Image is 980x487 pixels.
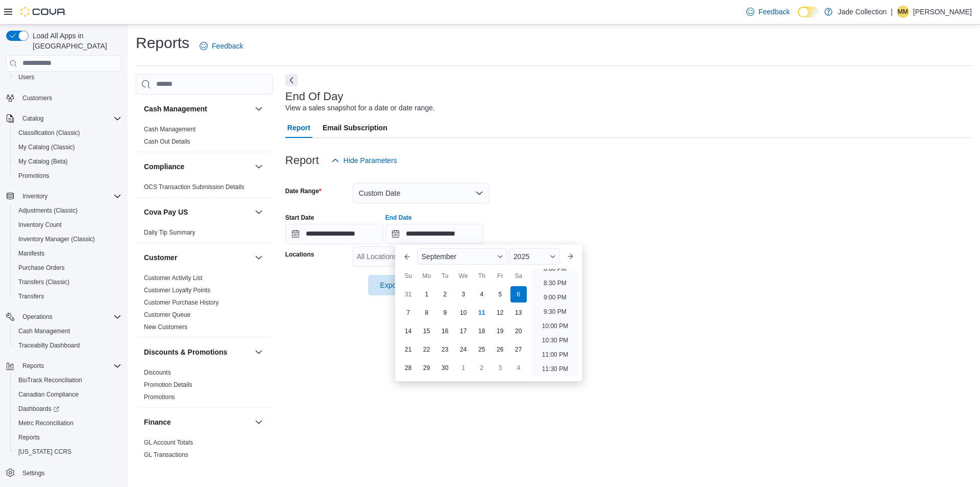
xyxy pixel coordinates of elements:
button: Customer [253,251,265,264]
span: Metrc Reconciliation [18,419,73,427]
span: Users [14,71,121,83]
div: day-2 [474,360,490,376]
span: Inventory Count [18,221,62,229]
span: Promotions [144,393,175,401]
a: Users [14,71,38,83]
span: Hide Parameters [344,155,397,166]
button: Next month [562,248,578,265]
a: Transfers [14,290,48,303]
a: Classification (Classic) [14,127,84,139]
a: GL Transactions [144,451,188,458]
button: Discounts & Promotions [144,347,251,357]
h1: Reports [136,33,189,53]
div: Customer [136,272,273,337]
button: Inventory [2,189,126,203]
span: Transfers [18,292,44,300]
button: Catalog [2,111,126,126]
button: [US_STATE] CCRS [10,445,126,459]
button: Reports [18,360,48,372]
div: Monica McKenzie [897,6,909,18]
span: Users [18,73,34,81]
a: Metrc Reconciliation [14,417,78,429]
button: Transfers (Classic) [10,275,126,289]
button: Promotions [10,169,126,183]
span: Operations [22,313,53,321]
input: Press the down key to enter a popover containing a calendar. Press the escape key to close the po... [385,224,483,244]
a: Cash Management [14,325,74,337]
span: My Catalog (Classic) [14,141,121,153]
span: My Catalog (Classic) [18,143,75,151]
span: Classification (Classic) [14,127,121,139]
span: Promotion Details [144,381,192,389]
button: Settings [2,465,126,480]
div: View a sales snapshot for a date or date range. [285,103,435,113]
img: Cova [20,7,66,17]
a: GL Account Totals [144,439,193,446]
button: Users [10,70,126,84]
div: day-4 [474,286,490,303]
a: Cash Out Details [144,138,190,145]
div: day-30 [437,360,453,376]
button: Reports [2,359,126,373]
h3: Customer [144,252,177,263]
span: BioTrack Reconciliation [18,376,82,384]
input: Dark Mode [798,7,819,17]
li: 11:30 PM [538,363,572,375]
button: Catalog [18,112,47,125]
h3: Compliance [144,161,184,172]
button: Inventory [18,190,52,202]
div: Tu [437,268,453,284]
span: Daily Tip Summary [144,228,195,237]
a: Feedback [742,2,794,22]
span: Canadian Compliance [18,390,79,399]
span: Adjustments (Classic) [14,204,121,217]
span: Report [287,118,310,138]
button: Discounts & Promotions [253,346,265,358]
a: Purchase Orders [14,262,69,274]
div: day-5 [492,286,508,303]
li: 8:00 PM [540,263,571,275]
button: Cash Management [10,324,126,338]
label: End Date [385,214,412,222]
div: day-16 [437,323,453,339]
span: Customer Activity List [144,274,203,282]
span: September [422,252,456,261]
a: Promotions [144,393,175,401]
div: Su [400,268,416,284]
label: Start Date [285,214,314,222]
li: 10:30 PM [538,334,572,346]
div: Button. Open the month selector. September is currently selected. [418,248,507,265]
span: Inventory Count [14,219,121,231]
span: GL Transactions [144,451,188,459]
a: Canadian Compliance [14,388,83,401]
a: Reports [14,431,44,444]
div: day-31 [400,286,416,303]
li: 9:00 PM [540,291,571,304]
li: 11:00 PM [538,349,572,361]
button: BioTrack Reconciliation [10,373,126,387]
label: Locations [285,250,314,259]
div: day-29 [419,360,435,376]
a: Manifests [14,247,48,260]
a: Customer Queue [144,311,190,318]
div: day-15 [419,323,435,339]
span: Customer Queue [144,311,190,319]
div: day-13 [510,305,527,321]
button: Inventory Count [10,218,126,232]
button: Previous Month [399,248,415,265]
p: | [891,6,893,18]
h3: Cova Pay US [144,207,188,217]
div: We [455,268,472,284]
div: day-4 [510,360,527,376]
span: Customers [18,91,121,104]
span: BioTrack Reconciliation [14,374,121,386]
a: Dashboards [10,402,126,416]
button: Metrc Reconciliation [10,416,126,430]
button: Export [368,275,425,295]
span: Transfers [14,290,121,303]
button: Next [285,74,298,86]
a: Traceabilty Dashboard [14,339,84,352]
span: My Catalog (Beta) [14,155,121,168]
span: Promotions [14,170,121,182]
h3: Discounts & Promotions [144,347,227,357]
